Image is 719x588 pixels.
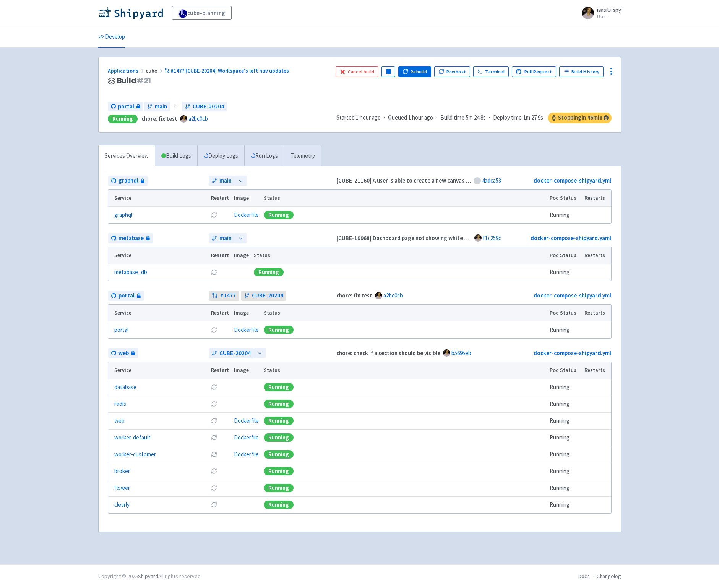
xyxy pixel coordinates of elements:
[482,177,501,184] a: 4adca53
[108,291,144,301] a: portal
[98,26,125,48] a: Develop
[219,349,251,358] span: CUBE-20204
[582,362,611,379] th: Restarts
[108,102,143,112] a: portal
[264,400,294,408] div: Running
[211,451,217,457] button: Restart pod
[547,412,582,429] td: Running
[114,450,156,459] a: worker-customer
[261,305,547,321] th: Status
[264,326,294,334] div: Running
[211,485,217,491] button: Restart pod
[244,145,284,166] a: Run Logs
[264,484,294,492] div: Running
[578,573,590,580] a: Docs
[118,176,138,185] span: graphql
[219,234,232,243] span: main
[219,176,232,185] span: main
[234,417,259,424] a: Dockerfile
[108,233,153,244] a: metabase
[211,468,217,474] button: Restart pod
[211,384,217,390] button: Restart pod
[493,113,522,122] span: Deploy time
[336,66,379,77] button: Cancel build
[209,247,232,264] th: Restart
[336,234,509,242] strong: [CUBE-19968] Dashboard page not showing white background (#83)
[264,211,294,219] div: Running
[234,326,259,333] a: Dockerfile
[211,327,217,333] button: Restart pod
[114,211,132,220] a: graphql
[234,211,259,218] a: Dockerfile
[211,502,217,508] button: Restart pod
[231,305,261,321] th: Image
[193,102,224,111] span: CUBE-20204
[118,349,129,358] span: web
[264,383,294,391] div: Running
[182,102,227,112] a: CUBE-20204
[451,349,471,357] a: b5695eb
[547,321,582,338] td: Running
[547,247,582,264] th: Pod Status
[251,247,547,264] th: Status
[473,66,509,77] a: Terminal
[241,291,286,301] a: CUBE-20204
[108,190,209,207] th: Service
[172,6,232,20] a: cube-planning
[408,114,433,121] time: 1 hour ago
[108,305,209,321] th: Service
[209,348,254,359] a: CUBE-20204
[547,396,582,412] td: Running
[264,467,294,475] div: Running
[114,484,130,493] a: flower
[264,433,294,442] div: Running
[547,496,582,513] td: Running
[114,400,126,409] a: redis
[534,292,611,299] a: docker-compose-shipyard.yml
[209,233,235,244] a: main
[118,234,144,243] span: metabase
[155,102,167,111] span: main
[336,292,372,299] strong: chore: fix test
[211,435,217,441] button: Restart pod
[220,291,236,300] strong: # 1477
[114,501,130,509] a: clearly
[261,190,547,207] th: Status
[108,67,146,74] a: Applications
[548,113,612,123] span: Stopping in 46 min
[108,247,209,264] th: Service
[531,234,611,242] a: docker-compose-shipyard.yaml
[209,176,235,186] a: main
[466,113,486,122] span: 5m 24.8s
[144,102,170,112] a: main
[534,349,611,357] a: docker-compose-shipyard.yml
[597,14,621,19] small: User
[547,480,582,496] td: Running
[512,66,557,77] a: Pull Request
[483,234,501,242] a: f1c259c
[211,212,217,218] button: Restart pod
[118,291,135,300] span: portal
[547,446,582,463] td: Running
[547,362,582,379] th: Pod Status
[336,349,440,357] strong: chore: check if a section should be visible
[582,305,611,321] th: Restarts
[577,7,621,19] a: isasiluispy User
[211,269,217,275] button: Restart pod
[108,362,209,379] th: Service
[188,115,208,122] a: a2bc0cb
[254,268,284,276] div: Running
[234,434,259,441] a: Dockerfile
[114,467,130,476] a: broker
[114,268,147,277] a: metabase_db
[336,177,522,184] strong: [CUBE-21160] A user is able to create a new canvas via listing page (#364)
[231,362,261,379] th: Image
[108,348,138,359] a: web
[108,176,148,186] a: graphql
[547,190,582,207] th: Pod Status
[336,114,381,121] span: Started
[155,145,197,166] a: Build Logs
[164,67,291,74] a: #1477 [CUBE-20204] Workspace's left nav updates
[98,7,163,19] img: Shipyard logo
[136,75,151,86] span: # 21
